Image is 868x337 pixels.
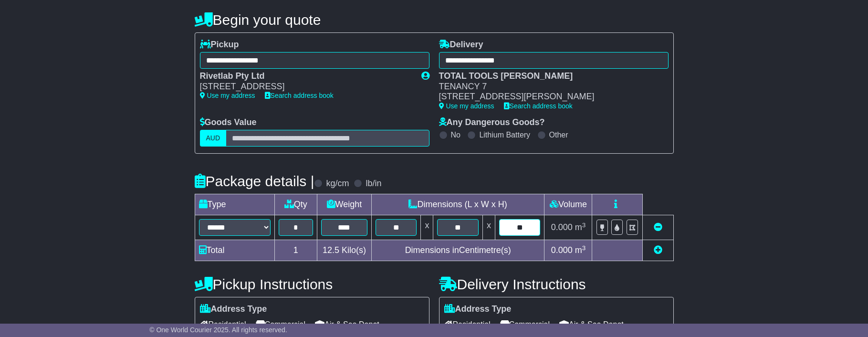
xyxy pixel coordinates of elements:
div: Rivetlab Pty Ltd [200,71,412,82]
label: Goods Value [200,117,257,128]
a: Search address book [265,92,334,99]
td: Total [195,240,274,261]
td: 1 [274,240,317,261]
span: m [575,222,586,232]
div: [STREET_ADDRESS][PERSON_NAME] [439,92,659,102]
label: Lithium Battery [479,130,530,139]
span: Commercial [500,317,550,332]
span: 0.000 [551,245,573,255]
label: lb/in [366,179,381,189]
label: Pickup [200,40,239,50]
td: Kilo(s) [317,240,371,261]
h4: Begin your quote [195,12,674,28]
span: Commercial [256,317,305,332]
h4: Package details | [195,173,314,189]
td: Volume [544,194,592,215]
label: Address Type [444,304,512,315]
h4: Delivery Instructions [439,276,674,292]
a: Use my address [439,102,494,110]
td: Dimensions in Centimetre(s) [371,240,544,261]
td: x [482,215,495,240]
span: Residential [444,317,491,332]
td: Dimensions (L x W x H) [371,194,544,215]
span: 12.5 [323,245,339,255]
a: Use my address [200,92,255,99]
label: No [451,130,460,139]
a: Remove this item [654,222,662,232]
label: Any Dangerous Goods? [439,117,545,128]
span: Residential [200,317,246,332]
a: Search address book [504,102,573,110]
span: Air & Sea Depot [315,317,379,332]
span: m [575,245,586,255]
label: Delivery [439,40,483,50]
sup: 3 [582,221,586,229]
h4: Pickup Instructions [195,276,429,292]
div: TOTAL TOOLS [PERSON_NAME] [439,71,659,82]
sup: 3 [582,244,586,252]
label: AUD [200,130,227,147]
span: Air & Sea Depot [559,317,624,332]
td: Type [195,194,274,215]
span: 0.000 [551,222,573,232]
label: Address Type [200,304,267,315]
div: TENANCY 7 [439,82,659,92]
label: kg/cm [326,179,349,189]
div: [STREET_ADDRESS] [200,82,412,92]
a: Add new item [654,245,662,255]
span: © One World Courier 2025. All rights reserved. [149,326,287,334]
td: x [421,215,433,240]
td: Weight [317,194,371,215]
label: Other [549,130,568,139]
td: Qty [274,194,317,215]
